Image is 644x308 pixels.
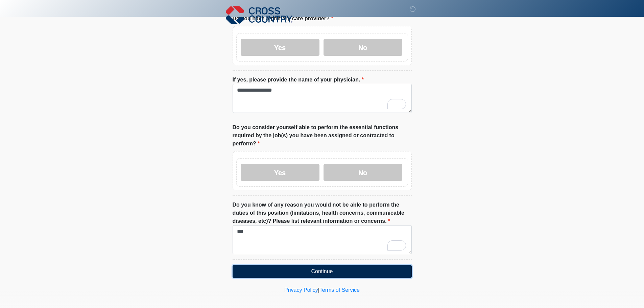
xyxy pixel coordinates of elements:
[319,287,360,293] a: Terms of Service
[233,201,412,225] label: Do you know of any reason you would not be able to perform the duties of this position (limitatio...
[233,225,412,254] textarea: To enrich screen reader interactions, please activate Accessibility in Grammarly extension settings
[226,5,293,25] img: Cross Country Logo
[324,164,402,181] label: No
[318,287,319,293] a: |
[284,287,318,293] a: Privacy Policy
[241,164,319,181] label: Yes
[233,265,412,278] button: Continue
[233,123,412,148] label: Do you consider yourself able to perform the essential functions required by the job(s) you have ...
[241,39,319,56] label: Yes
[233,76,364,84] label: If yes, please provide the name of your physician.
[233,84,412,113] textarea: To enrich screen reader interactions, please activate Accessibility in Grammarly extension settings
[324,39,402,56] label: No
